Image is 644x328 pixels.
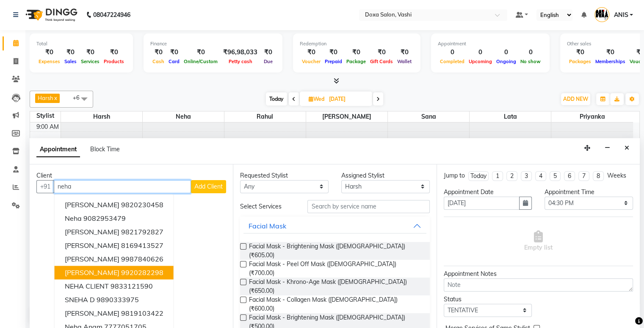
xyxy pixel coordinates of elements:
img: ANIS [594,7,609,22]
div: Today [470,172,486,181]
span: Rahul [224,111,306,122]
li: 2 [506,171,517,181]
div: Select Services [234,202,301,211]
ngb-highlight: 9821792827 [121,228,163,236]
div: Total [36,40,126,47]
ngb-highlight: 8169413527 [121,241,163,250]
div: Status [444,295,532,304]
div: ₹0 [323,47,344,57]
div: Jump to [444,171,465,180]
span: Add Client [194,183,223,190]
span: Neha [65,214,82,222]
span: Memberships [593,58,627,64]
span: Wallet [395,58,414,64]
button: +91 [36,180,54,193]
span: [PERSON_NAME] [306,111,387,122]
span: Harsh [38,95,53,101]
span: Facial Mask - Collagen Mask ([DEMOGRAPHIC_DATA]) (₹600.00) [249,295,423,313]
span: Priyanka [551,111,633,122]
div: ₹0 [368,47,395,57]
div: ₹0 [395,47,414,57]
span: Wed [307,96,326,102]
span: +6 [73,94,86,101]
div: Redemption [300,40,414,47]
div: Facial Mask [249,221,286,231]
span: Facial Mask - Khrono-Age Mask ([DEMOGRAPHIC_DATA]) (₹650.00) [249,278,423,295]
span: [PERSON_NAME] [65,241,119,250]
div: Appointment Notes [444,270,633,278]
div: ₹0 [182,47,220,57]
span: Completed [438,58,467,64]
ngb-highlight: 9833121590 [111,282,153,290]
button: Close [621,142,633,155]
li: 8 [593,171,604,181]
span: Appointment [36,142,80,157]
div: ₹96,98,033 [220,47,261,57]
ngb-highlight: 9082953479 [83,214,126,222]
span: [PERSON_NAME] [65,268,119,277]
span: ADD NEW [563,96,588,102]
input: yyyy-mm-dd [444,197,520,210]
div: ₹0 [102,47,126,57]
ngb-highlight: 9820230458 [121,200,163,209]
div: ₹0 [593,47,627,57]
div: ₹0 [261,47,276,57]
button: Add Client [191,180,226,193]
ngb-highlight: 9920282298 [121,268,163,277]
div: 0 [518,47,543,57]
div: 9:00 AM [35,122,61,131]
span: [PERSON_NAME] [65,228,119,236]
span: Online/Custom [182,58,220,64]
div: Requested Stylist [240,171,329,180]
img: logo [22,3,80,27]
button: Facial Mask [243,218,426,233]
span: Ongoing [494,58,518,64]
span: Today [266,92,287,106]
input: 2025-09-03 [326,93,369,106]
span: [PERSON_NAME] [65,309,119,317]
span: [PERSON_NAME] [65,255,119,263]
span: Gift Cards [368,58,395,64]
li: 6 [564,171,575,181]
div: ₹0 [36,47,62,57]
span: Due [262,58,275,64]
span: Harsh [61,111,142,122]
li: 1 [492,171,503,181]
span: Petty cash [227,58,254,64]
input: Search by service name [307,200,429,213]
a: x [53,95,57,101]
span: ANIS [614,11,628,19]
span: No show [518,58,543,64]
span: Facial Mask - Brightening Mask ([DEMOGRAPHIC_DATA]) (₹605.00) [249,242,423,260]
span: Sales [62,58,79,64]
div: ₹0 [567,47,593,57]
div: Client [36,171,226,180]
div: Weeks [607,171,626,180]
ngb-highlight: 9890333975 [97,295,139,304]
div: Stylist [30,111,61,120]
span: Products [102,58,126,64]
span: SNEHA D [65,295,95,304]
div: Assigned Stylist [341,171,430,180]
span: Services [79,58,102,64]
span: Card [166,58,182,64]
div: Appointment Time [544,188,633,197]
div: 0 [438,47,467,57]
div: ₹0 [300,47,323,57]
span: Voucher [300,58,323,64]
span: Empty list [524,231,553,252]
span: [PERSON_NAME] [65,200,119,209]
span: Packages [567,58,593,64]
div: ₹0 [344,47,368,57]
span: Cash [150,58,166,64]
li: 3 [521,171,532,181]
span: Expenses [36,58,62,64]
input: Search by Name/Mobile/Email/Code [54,180,191,193]
span: Facial Mask - Peel Off Mask ([DEMOGRAPHIC_DATA]) (₹700.00) [249,260,423,278]
span: Lata [470,111,551,122]
b: 08047224946 [93,3,130,27]
button: ADD NEW [561,93,590,105]
span: Block Time [90,145,120,153]
span: Prepaid [323,58,344,64]
div: ₹0 [62,47,79,57]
